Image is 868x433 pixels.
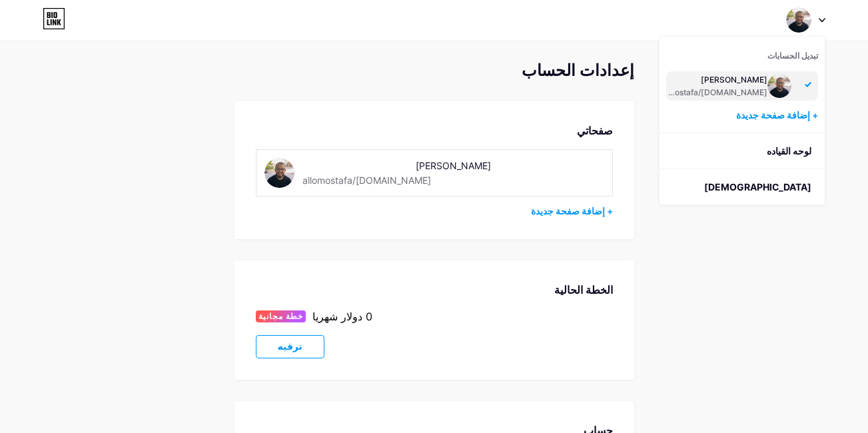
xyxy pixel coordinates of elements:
div: + إضافة صفحة جديدة [669,109,818,122]
li: [DEMOGRAPHIC_DATA] [659,169,825,205]
div: [PERSON_NAME] [665,75,767,85]
span: ترقيه [278,341,302,352]
div: صفحاتي [256,123,613,139]
img: ألوموستفا [264,158,294,188]
div: + إضافة صفحة جديدة [258,205,613,218]
div: إعدادات الحساب [234,61,634,80]
img: وجرون مستفا [786,7,811,33]
span: خطة مجانية [258,310,303,322]
button: ترقيه [256,335,324,358]
span: تبديل الحسابات [767,51,818,61]
div: [PERSON_NAME] [302,159,491,173]
div: [DOMAIN_NAME]/allomostafa [665,87,767,98]
div: الخطة الحالية [256,282,613,298]
img: وجرون مستفا [767,74,791,98]
div: 0 دولار شهريا [312,308,372,324]
div: [DOMAIN_NAME]/allomostafa [302,173,431,187]
a: لوحه القياده [659,133,825,169]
